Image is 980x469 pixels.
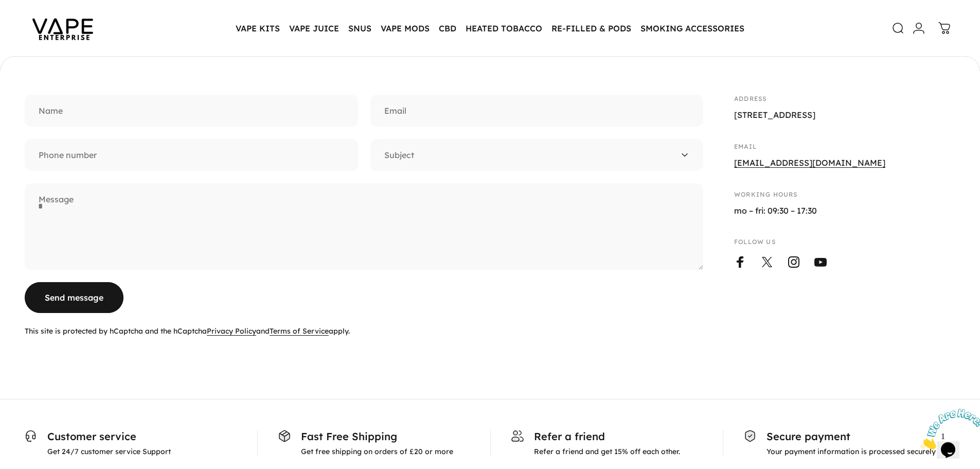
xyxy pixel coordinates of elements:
[734,109,955,122] p: [STREET_ADDRESS]
[301,447,453,456] p: Get free shipping on orders of £20 or more
[534,430,680,443] p: Refer a friend
[734,95,955,102] p: Address
[461,18,547,39] summary: HEATED TOBACCO
[547,18,636,39] summary: RE-FILLED & PODS
[636,18,749,39] summary: SMOKING ACCESSORIES
[734,158,885,168] a: [EMAIL_ADDRESS][DOMAIN_NAME]
[734,238,955,246] p: Follow us
[47,430,171,443] p: Customer service
[734,143,955,150] p: Email
[767,447,936,456] p: Your payment information is processed securely
[376,18,434,39] summary: VAPE MODS
[767,430,936,443] p: Secure payment
[284,18,344,39] summary: VAPE JUICE
[16,4,109,53] img: Vape Enterprise
[734,190,955,198] p: Working Hours
[25,282,123,313] button: Send message
[916,405,980,454] iframe: chat widget
[4,4,8,13] span: 1
[933,17,956,40] a: 0 items
[270,326,329,336] a: Terms of Service
[231,18,749,39] nav: Primary
[207,326,256,336] a: Privacy Policy
[534,447,680,456] p: Refer a friend and get 15% off each other.
[4,4,68,45] img: Chat attention grabber
[734,204,955,218] p: mo – fri: 09:30 – 17:30
[434,18,461,39] summary: CBD
[231,18,284,39] summary: VAPE KITS
[25,325,703,337] p: This site is protected by hCaptcha and the hCaptcha and apply.
[301,430,453,443] p: Fast Free Shipping
[344,18,376,39] summary: SNUS
[47,447,171,456] p: Get 24/7 customer service Support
